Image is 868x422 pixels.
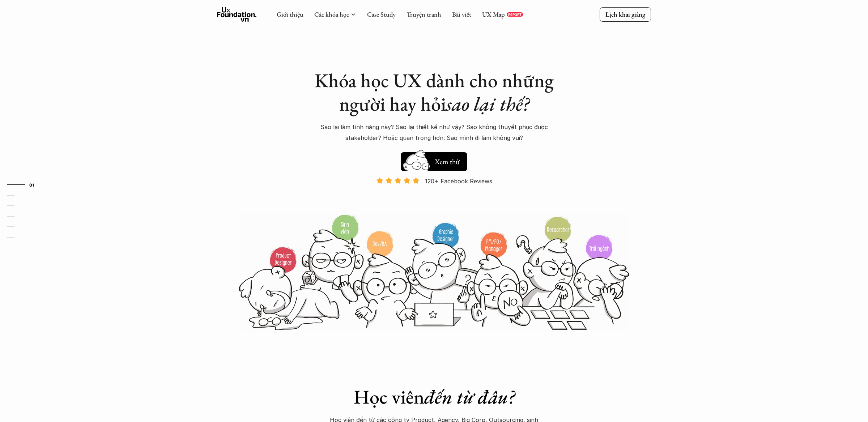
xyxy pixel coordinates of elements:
[600,7,651,21] a: Lịch khai giảng
[311,122,557,144] p: Sao lại làm tính năng này? Sao lại thiết kế như vậy? Sao không thuyết phục được stakeholder? Hoặc...
[605,10,645,18] p: Lịch khai giảng
[507,12,523,17] a: REPORT
[407,10,441,18] a: Truyện tranh
[482,10,505,18] a: UX Map
[307,385,561,409] h1: Học viên
[277,10,303,18] a: Giới thiệu
[435,157,460,167] h5: Xem thử
[452,10,471,18] a: Bài viết
[508,12,522,17] p: REPORT
[29,182,34,187] strong: 01
[370,177,498,213] a: 120+ Facebook Reviews
[401,149,467,171] a: Xem thử
[7,180,42,189] a: 01
[367,10,396,18] a: Case Study
[307,69,561,116] h1: Khóa học UX dành cho những người hay hỏi
[424,384,515,409] em: đến từ đâu?
[446,91,529,116] em: sao lại thế?
[314,10,349,18] a: Các khóa học
[425,176,492,187] p: 120+ Facebook Reviews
